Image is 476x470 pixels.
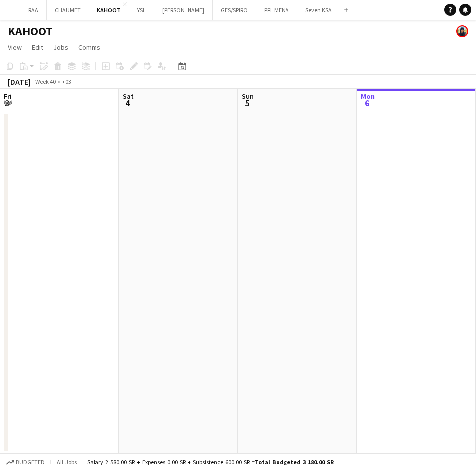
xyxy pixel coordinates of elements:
[53,43,68,52] span: Jobs
[55,458,79,466] span: All jobs
[28,41,47,54] a: Edit
[256,0,297,20] button: PFL MENA
[32,43,43,52] span: Edit
[240,97,254,109] span: 5
[2,97,12,109] span: 3
[456,25,468,37] app-user-avatar: Lin Allaf
[20,0,47,20] button: RAA
[255,458,334,466] span: Total Budgeted 3 180.00 SR
[78,43,100,52] span: Comms
[62,78,71,85] div: +03
[5,457,46,468] button: Budgeted
[89,0,129,20] button: KAHOOT
[8,24,53,39] h1: KAHOOT
[49,41,72,54] a: Jobs
[4,92,12,101] span: Fri
[213,0,256,20] button: GES/SPIRO
[74,41,104,54] a: Comms
[8,43,22,52] span: View
[242,92,254,101] span: Sun
[47,0,89,20] button: CHAUMET
[16,459,45,466] span: Budgeted
[297,0,340,20] button: Seven KSA
[8,77,31,87] div: [DATE]
[87,458,334,466] div: Salary 2 580.00 SR + Expenses 0.00 SR + Subsistence 600.00 SR =
[359,97,375,109] span: 6
[361,92,375,101] span: Mon
[123,92,134,101] span: Sat
[121,97,134,109] span: 4
[33,78,58,85] span: Week 40
[129,0,154,20] button: YSL
[4,41,26,54] a: View
[154,0,213,20] button: [PERSON_NAME]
